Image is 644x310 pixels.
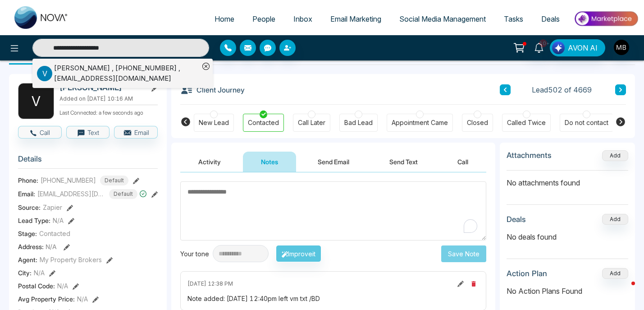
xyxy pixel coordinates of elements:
[37,189,105,199] span: [EMAIL_ADDRESS][DOMAIN_NAME]
[252,14,275,23] span: People
[243,10,284,28] a: People
[39,229,70,238] span: Contacted
[248,118,279,127] div: Contacted
[602,268,628,279] button: Add
[100,176,128,185] span: Default
[532,10,569,28] a: Deals
[18,189,35,199] span: Email:
[206,10,243,28] a: Home
[199,118,229,127] div: New Lead
[441,245,486,262] button: Save Note
[18,255,37,264] span: Agent:
[109,189,137,199] span: Default
[507,231,628,242] p: No deals found
[187,280,233,288] span: [DATE] 12:38 PM
[568,42,598,53] span: AVON AI
[614,40,629,55] img: User Avatar
[565,118,608,127] div: Do not contact
[180,152,239,172] button: Activity
[602,150,628,161] button: Add
[59,95,158,103] p: Added on [DATE] 10:16 AM
[40,255,102,264] span: My Property Brokers
[602,151,628,159] span: Add
[330,14,381,23] span: Email Marketing
[14,6,69,29] img: Nova CRM Logo
[467,118,488,127] div: Closed
[18,154,158,168] h3: Details
[18,229,37,238] span: Stage:
[37,66,52,81] p: V
[34,268,45,278] span: N/A
[18,203,41,212] span: Source:
[41,176,96,185] span: [PHONE_NUMBER]
[300,152,367,172] button: Send Email
[613,279,635,301] iframe: Intercom live chat
[507,215,526,224] h3: Deals
[18,83,54,119] div: V
[46,243,57,250] span: N/A
[573,9,639,29] img: Market-place.gif
[298,118,325,127] div: Call Later
[18,294,75,304] span: Avg Property Price :
[439,152,486,172] button: Call
[18,176,38,185] span: Phone:
[552,42,565,54] img: Lead Flow
[18,242,57,251] span: Address:
[528,39,550,55] a: 10+
[371,152,436,172] button: Send Text
[344,118,373,127] div: Bad Lead
[541,14,560,23] span: Deals
[293,14,312,23] span: Inbox
[284,10,321,28] a: Inbox
[18,268,32,278] span: City :
[507,269,547,278] h3: Action Plan
[550,39,605,56] button: AVON AI
[495,10,532,28] a: Tasks
[602,214,628,225] button: Add
[59,107,158,117] p: Last Connected: a few seconds ago
[507,171,628,188] p: No attachments found
[243,152,296,172] button: Notes
[539,39,547,47] span: 10+
[43,203,62,212] span: Zapier
[507,286,628,296] p: No Action Plans Found
[187,294,479,303] div: Note added: [DATE] 12:40pm left vm txt /BD
[66,126,110,139] button: Text
[180,83,245,97] h3: Client Journey
[215,14,234,23] span: Home
[504,14,523,23] span: Tasks
[57,281,68,291] span: N/A
[18,126,62,139] button: Call
[18,281,55,291] span: Postal Code :
[53,216,64,225] span: N/A
[399,14,486,23] span: Social Media Management
[321,10,390,28] a: Email Marketing
[180,181,486,241] textarea: To enrich screen reader interactions, please activate Accessibility in Grammarly extension settings
[392,118,448,127] div: Appointment Came
[114,126,158,139] button: Email
[507,151,552,160] h3: Attachments
[532,84,592,95] span: Lead 502 of 4669
[507,118,546,127] div: Called Twice
[18,216,50,225] span: Lead Type:
[390,10,495,28] a: Social Media Management
[180,249,213,259] div: Your tone
[77,294,88,304] span: N/A
[54,63,199,83] div: [PERSON_NAME] , [PHONE_NUMBER] , [EMAIL_ADDRESS][DOMAIN_NAME]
